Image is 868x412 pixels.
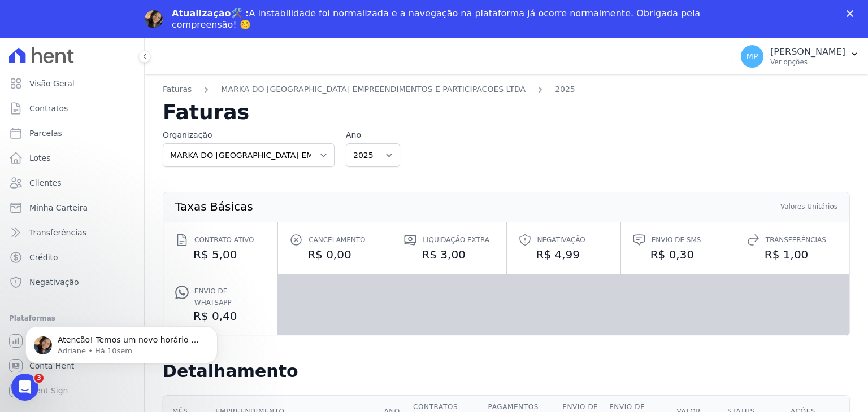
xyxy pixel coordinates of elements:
label: Ano [346,129,400,141]
span: Envio de SMS [652,234,701,246]
span: Clientes [29,177,61,189]
span: Contratos [29,103,68,114]
iframe: Intercom notifications mensagem [8,303,235,382]
a: Parcelas [5,122,140,144]
h2: Faturas [163,102,850,122]
a: Faturas [163,84,192,95]
button: MP [PERSON_NAME] Ver opções [732,41,868,72]
span: Minha Carteira [29,202,88,213]
span: Liquidação extra [423,234,489,246]
nav: Breadcrumb [163,84,850,102]
iframe: Intercom live chat [11,374,38,401]
label: Organização [163,129,335,141]
a: 2025 [555,84,575,95]
span: 3 [34,374,44,383]
p: Ver opções [770,58,845,67]
span: Visão Geral [29,78,75,89]
div: A instabilidade foi normalizada e a navegação na plataforma já ocorre normalmente. Obrigada pela ... [172,8,705,30]
dd: R$ 1,00 [747,247,837,262]
a: Crédito [5,246,140,269]
dd: R$ 5,00 [175,247,266,262]
a: Conta Hent [5,354,140,377]
span: Contrato ativo [194,234,254,246]
span: Transferências [29,227,86,238]
a: Visão Geral [5,72,140,95]
img: Profile image for Adriane [145,10,163,28]
span: Cancelamento [309,234,365,246]
dd: R$ 0,30 [632,247,723,262]
th: Taxas Básicas [175,201,254,212]
span: Crédito [29,252,58,263]
span: Negativação [537,234,585,246]
dd: R$ 4,99 [518,247,609,262]
a: Minha Carteira [5,196,140,219]
a: Recebíveis [5,330,140,352]
dd: R$ 0,00 [289,247,380,262]
span: Negativação [29,277,79,288]
a: Transferências [5,221,140,244]
span: Lotes [29,152,51,164]
span: Transferências [766,234,826,246]
a: Negativação [5,271,140,293]
a: Contratos [5,97,140,120]
span: Parcelas [29,128,62,139]
p: [PERSON_NAME] [770,46,845,58]
div: Fechar [847,10,858,17]
span: MP [747,52,758,60]
a: Clientes [5,172,140,194]
th: Valores Unitários [780,201,838,212]
a: Lotes [5,147,140,169]
span: Envio de Whatsapp [194,286,266,308]
b: Atualização🛠️ : [172,8,249,19]
dd: R$ 3,00 [403,247,494,262]
h2: Detalhamento [163,361,850,382]
a: MARKA DO [GEOGRAPHIC_DATA] EMPREENDIMENTOS E PARTICIPACOES LTDA [221,84,526,95]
